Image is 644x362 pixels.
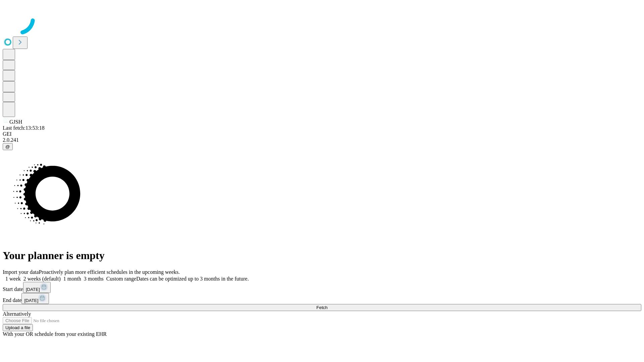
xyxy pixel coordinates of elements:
[9,119,22,125] span: GJSH
[26,287,40,292] span: [DATE]
[3,324,33,331] button: Upload a file
[23,282,51,293] button: [DATE]
[5,276,21,282] span: 1 week
[3,125,45,131] span: Last fetch: 13:53:18
[3,293,641,304] div: End date
[106,276,136,282] span: Custom range
[3,131,641,137] div: GEI
[5,144,10,149] span: @
[3,331,107,337] span: With your OR schedule from your existing EHR
[63,276,81,282] span: 1 month
[3,249,641,262] h1: Your planner is empty
[3,282,641,293] div: Start date
[136,276,249,282] span: Dates can be optimized up to 3 months in the future.
[3,311,31,317] span: Alternatively
[316,305,327,310] span: Fetch
[39,269,180,275] span: Proactively plan more efficient schedules in the upcoming weeks.
[21,293,49,304] button: [DATE]
[24,298,38,303] span: [DATE]
[23,276,61,282] span: 2 weeks (default)
[84,276,104,282] span: 3 months
[3,143,13,150] button: @
[3,269,39,275] span: Import your data
[3,137,641,143] div: 2.0.241
[3,304,641,311] button: Fetch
